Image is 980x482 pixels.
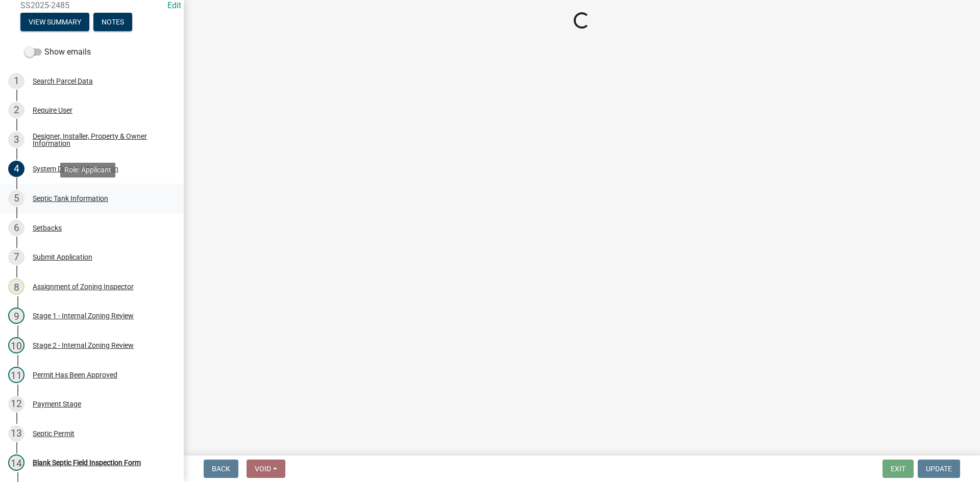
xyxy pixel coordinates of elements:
[33,107,72,114] div: Require User
[33,312,134,319] div: Stage 1 - Internal Zoning Review
[8,73,24,89] div: 1
[926,465,952,473] span: Update
[8,102,24,118] div: 2
[8,367,24,383] div: 11
[8,278,24,295] div: 8
[20,1,163,10] span: SS2025-2485
[33,253,92,261] div: Submit Application
[8,454,24,471] div: 14
[33,165,118,172] div: System Design Information
[93,18,132,27] wm-modal-confirm: Notes
[60,163,115,177] div: Role: Applicant
[33,133,167,147] div: Designer, Installer, Property & Owner Information
[8,161,24,177] div: 4
[20,18,89,27] wm-modal-confirm: Summary
[255,465,271,473] span: Void
[212,465,230,473] span: Back
[33,400,81,408] div: Payment Stage
[918,460,960,478] button: Update
[20,13,89,31] button: View Summary
[8,337,24,353] div: 10
[33,78,93,85] div: Search Parcel Data
[93,13,132,31] button: Notes
[24,46,91,58] label: Show emails
[33,283,134,290] div: Assignment of Zoning Inspector
[883,460,914,478] button: Exit
[167,1,181,10] a: Edit
[33,371,117,378] div: Permit Has Been Approved
[8,308,24,324] div: 9
[33,224,62,232] div: Setbacks
[8,425,24,442] div: 13
[33,459,141,466] div: Blank Septic Field Inspection Form
[8,220,24,236] div: 6
[8,396,24,412] div: 12
[8,132,24,148] div: 3
[33,342,134,349] div: Stage 2 - Internal Zoning Review
[8,190,24,207] div: 5
[33,195,108,202] div: Septic Tank Information
[33,430,75,437] div: Septic Permit
[204,460,238,478] button: Back
[247,460,285,478] button: Void
[167,1,181,10] wm-modal-confirm: Edit Application Number
[8,249,24,265] div: 7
